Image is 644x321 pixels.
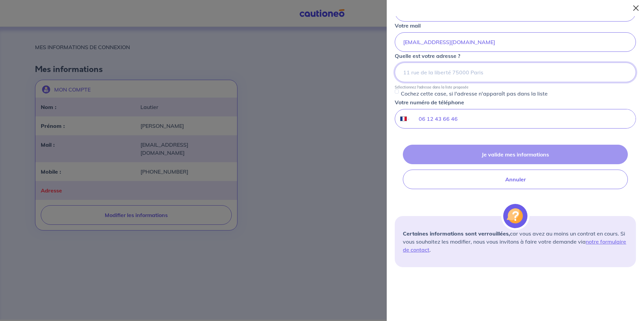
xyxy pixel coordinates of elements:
[403,230,510,237] strong: Certaines informations sont verrouillées,
[401,90,548,98] p: Cochez cette case, si l'adresse n'apparaît pas dans la liste
[395,52,460,60] p: Quelle est votre adresse ?
[395,63,636,82] input: 11 rue de la liberté 75000 Paris
[631,3,641,13] button: Close
[503,204,527,228] img: illu_alert_question.svg
[403,238,626,253] a: notre formulaire de contact
[411,109,636,128] input: 06 34 34 34 34
[403,170,628,189] button: Annuler
[403,229,628,254] p: car vous avez au moins un contrat en cours. Si vous souhaitez les modifier, nous vous invitons à ...
[395,98,464,106] p: Votre numéro de téléphone
[395,22,421,30] p: Votre mail
[395,85,469,90] p: Sélectionnez l'adresse dans la liste proposée
[395,32,636,52] input: mail@mail.com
